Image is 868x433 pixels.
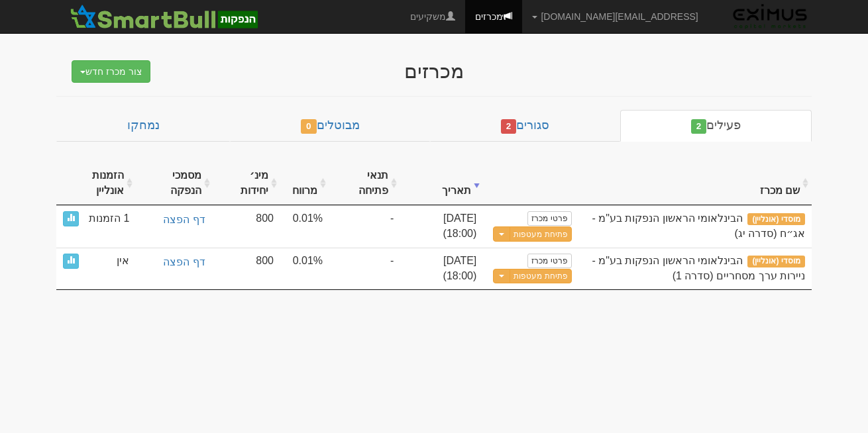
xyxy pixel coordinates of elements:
span: הבינלאומי הראשון הנפקות בע"מ - אג״ח (סדרה יג) [592,213,806,239]
span: אין [117,254,129,269]
span: הבינלאומי הראשון הנפקות בע"מ - ניירות ערך מסחריים (סדרה 1) [592,255,806,281]
span: 2 [501,119,517,134]
a: דף הפצה [142,254,206,271]
button: פתיחת מעטפות [510,269,571,284]
a: מבוטלים [230,110,430,142]
img: SmartBull Logo [66,3,261,30]
a: פרטי מכרז [527,211,571,226]
span: 2 [691,119,707,134]
a: פעילים [620,110,812,142]
th: תנאי פתיחה : activate to sort column ascending [329,162,400,206]
td: 0.01% [280,248,329,290]
span: מוסדי (אונליין) [747,256,805,267]
td: - [329,248,400,290]
a: דף הפצה [142,211,206,229]
a: נמחקו [56,110,230,142]
a: סגורים [430,110,620,142]
td: 800 [213,205,280,248]
button: צור מכרז חדש [72,60,150,83]
td: [DATE] (18:00) [400,248,483,290]
td: [DATE] (18:00) [400,205,483,248]
a: פרטי מכרז [527,254,571,268]
div: מכרזים [176,60,692,82]
td: 0.01% [280,205,329,248]
th: מינ׳ יחידות : activate to sort column ascending [213,162,280,206]
th: הזמנות אונליין : activate to sort column ascending [56,162,136,206]
button: פתיחת מעטפות [510,226,571,242]
td: 800 [213,248,280,290]
span: 1 הזמנות [89,211,129,226]
th: שם מכרז : activate to sort column ascending [578,162,812,206]
th: מרווח : activate to sort column ascending [280,162,329,206]
span: מוסדי (אונליין) [747,213,805,225]
td: - [329,205,400,248]
th: תאריך : activate to sort column ascending [400,162,483,206]
span: 0 [301,119,317,134]
th: מסמכי הנפקה : activate to sort column ascending [136,162,213,206]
